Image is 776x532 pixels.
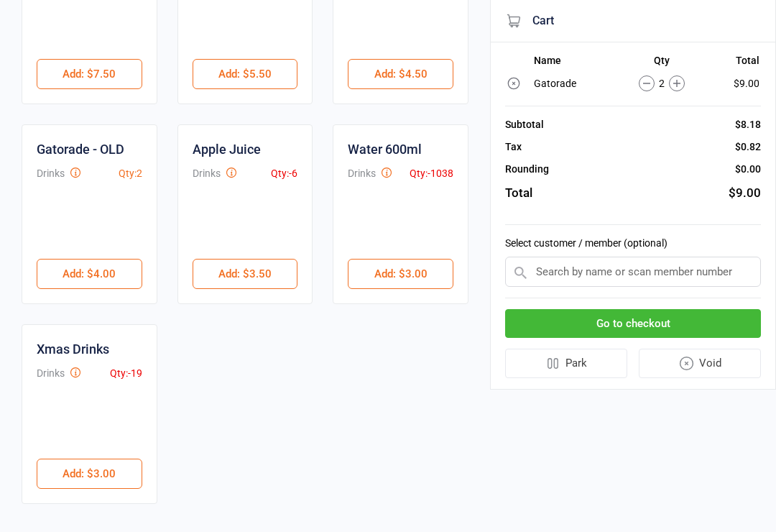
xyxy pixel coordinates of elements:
button: Add: $7.50 [37,60,142,90]
th: Qty [612,55,711,72]
button: Add: $3.00 [37,459,142,490]
input: Search by name or scan member number [505,257,761,287]
button: Go to checkout [505,309,761,339]
div: Qty: -6 [271,167,297,182]
div: Drinks [348,167,376,182]
div: $0.00 [735,162,761,177]
div: $8.18 [735,117,761,132]
div: Tax [505,139,522,155]
div: Drinks [193,167,221,182]
div: Qty: 2 [119,167,142,182]
th: Name [534,55,611,72]
div: Xmas Drinks [37,340,109,359]
button: Void [639,349,762,378]
th: Total [713,55,759,72]
button: Add: $3.50 [193,260,298,290]
button: Park [505,349,627,378]
td: Gatorade [534,73,611,93]
button: Add: $4.00 [37,260,142,290]
div: Rounding [505,162,549,177]
button: Add: $4.50 [348,60,453,90]
div: Subtotal [505,117,544,132]
div: Apple Juice [193,140,261,160]
div: Water 600ml [348,140,422,160]
div: Drinks [37,167,65,182]
div: Total [505,184,532,203]
button: Add: $3.00 [348,260,453,290]
button: Add: $5.50 [193,60,298,90]
div: Qty: -19 [110,367,142,382]
div: Drinks [37,367,65,382]
div: $0.82 [735,139,761,155]
div: Gatorade - OLD [37,140,124,160]
div: 2 [612,75,711,91]
div: $9.00 [729,184,761,203]
td: $9.00 [713,73,759,93]
label: Select customer / member (optional) [505,236,761,251]
div: Qty: -1038 [410,167,453,182]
